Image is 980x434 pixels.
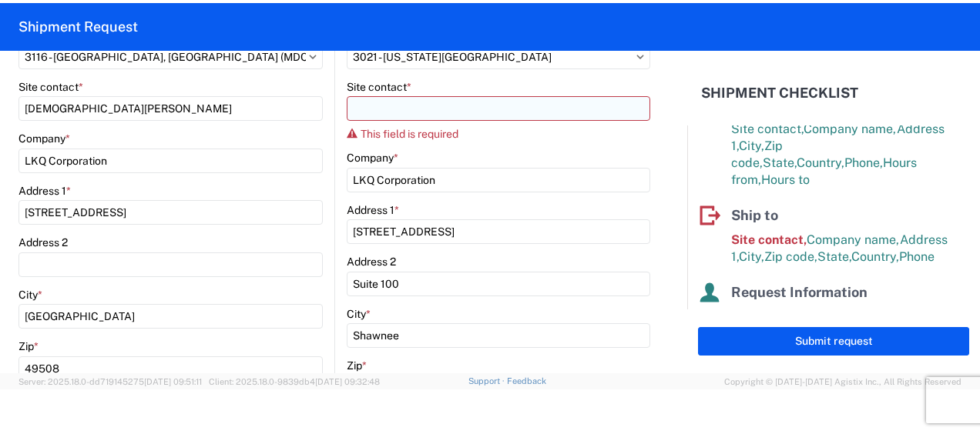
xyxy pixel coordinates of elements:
[361,128,458,140] span: This field is required
[817,249,851,264] span: State,
[468,376,507,386] a: Support
[739,249,764,264] span: City,
[764,249,817,264] span: Zip code,
[731,284,868,300] span: Request Information
[899,249,935,264] span: Phone
[724,375,962,389] span: Copyright © [DATE]-[DATE] Agistix Inc., All Rights Reserved
[698,327,969,356] button: Submit request
[18,288,42,302] label: City
[731,232,807,247] span: Site contact,
[18,80,83,94] label: Site contact
[731,122,804,136] span: Site contact,
[18,45,323,69] input: Select
[844,155,883,170] span: Phone,
[18,184,71,198] label: Address 1
[347,151,398,165] label: Company
[347,307,371,321] label: City
[347,255,396,269] label: Address 2
[347,45,650,69] input: Select
[807,232,900,247] span: Company name,
[18,132,70,145] label: Company
[701,84,858,102] h2: Shipment Checklist
[18,377,202,386] span: Server: 2025.18.0-dd719145275
[804,122,897,136] span: Company name,
[18,339,39,353] label: Zip
[739,139,764,153] span: City,
[18,18,138,36] h2: Shipment Request
[18,235,68,249] label: Address 2
[144,377,202,386] span: [DATE] 09:51:11
[731,207,778,223] span: Ship to
[347,80,411,94] label: Site contact
[209,377,380,386] span: Client: 2025.18.0-9839db4
[347,203,399,217] label: Address 1
[851,249,899,264] span: Country,
[347,359,367,372] label: Zip
[507,376,546,386] a: Feedback
[315,377,380,386] span: [DATE] 09:32:48
[761,172,810,187] span: Hours to
[797,155,844,170] span: Country,
[763,155,797,170] span: State,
